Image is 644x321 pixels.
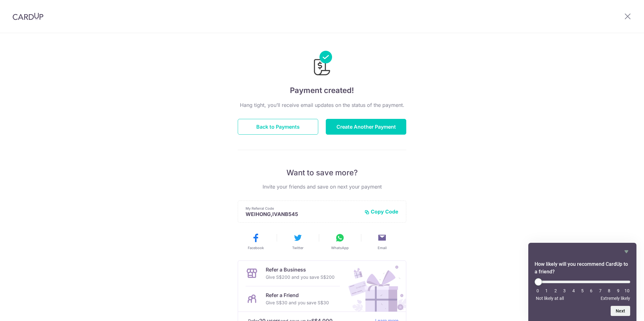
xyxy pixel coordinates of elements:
[364,233,401,250] button: Email
[536,296,564,301] span: Not likely at all
[611,306,630,316] button: Next question
[237,233,274,250] button: Facebook
[246,206,359,211] p: My Referral Code
[535,260,630,276] h2: How likely will you recommend CardUp to a friend? Select an option from 0 to 10, with 0 being Not...
[312,51,332,77] img: Payments
[321,233,358,250] button: WhatsApp
[624,288,630,293] li: 10
[588,288,594,293] li: 6
[615,288,621,293] li: 9
[535,288,541,293] li: 0
[13,13,43,20] img: CardUp
[552,288,559,293] li: 2
[238,101,406,109] p: Hang tight, you’ll receive email updates on the status of the payment.
[570,288,577,293] li: 4
[279,233,316,250] button: Twitter
[238,85,406,96] h4: Payment created!
[238,119,318,135] button: Back to Payments
[364,208,398,215] button: Copy Code
[331,245,349,250] span: WhatsApp
[248,245,264,250] span: Facebook
[292,245,303,250] span: Twitter
[535,248,630,316] div: How likely will you recommend CardUp to a friend? Select an option from 0 to 10, with 0 being Not...
[606,288,612,293] li: 8
[238,168,406,178] p: Want to save more?
[266,266,335,273] p: Refer a Business
[535,278,630,301] div: How likely will you recommend CardUp to a friend? Select an option from 0 to 10, with 0 being Not...
[238,183,406,190] p: Invite your friends and save on next your payment
[342,261,406,312] img: Refer
[561,288,568,293] li: 3
[266,291,329,299] p: Refer a Friend
[597,288,603,293] li: 7
[266,273,335,281] p: Give S$200 and you save S$200
[378,245,387,250] span: Email
[579,288,586,293] li: 5
[543,288,550,293] li: 1
[266,299,329,306] p: Give S$30 and you save S$30
[601,296,630,301] span: Extremely likely
[326,119,406,135] button: Create Another Payment
[246,211,359,217] p: WEIHONG,IVANB545
[623,248,630,255] button: Hide survey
